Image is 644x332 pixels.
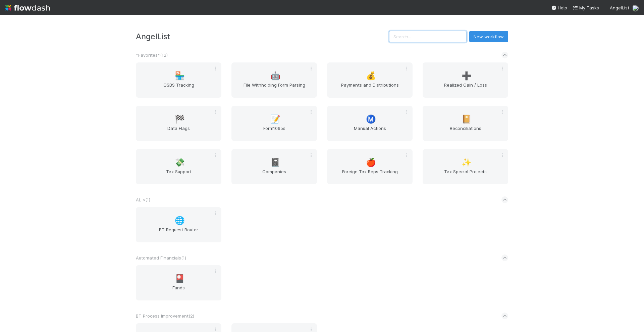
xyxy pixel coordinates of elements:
[139,125,219,138] span: Data Flags
[462,72,472,80] span: ➕
[234,168,314,182] span: Companies
[136,197,150,202] span: AL < ( 1 )
[330,168,410,182] span: Foreign Tax Reps Tracking
[469,31,508,42] button: New workflow
[231,62,317,98] a: 🤖File Withholding Form Parsing
[423,62,508,98] a: ➕Realized Gain / Loss
[175,158,185,167] span: 💸
[136,149,221,184] a: 💸Tax Support
[366,158,376,167] span: 🍎
[425,125,505,138] span: Reconciliations
[136,62,221,98] a: 🏪QSBS Tracking
[573,4,599,11] a: My Tasks
[366,115,376,124] span: Ⓜ️
[136,52,168,58] span: *Favorites* ( 12 )
[330,125,410,138] span: Manual Actions
[573,5,599,10] span: My Tasks
[610,5,629,10] span: AngelList
[136,207,221,242] a: 🌐BT Request Router
[234,82,314,95] span: File Withholding Form Parsing
[632,5,639,11] img: avatar_711f55b7-5a46-40da-996f-bc93b6b86381.png
[270,158,280,167] span: 📓
[139,168,219,182] span: Tax Support
[425,168,505,182] span: Tax Special Projects
[139,284,219,298] span: Funds
[327,106,413,141] a: Ⓜ️Manual Actions
[136,106,221,141] a: 🏁Data Flags
[136,255,186,260] span: Automated Financials ( 1 )
[139,82,219,95] span: QSBS Tracking
[366,72,376,80] span: 💰
[231,106,317,141] a: 📝Form1065s
[425,82,505,95] span: Realized Gain / Loss
[327,149,413,184] a: 🍎Foreign Tax Reps Tracking
[270,115,280,124] span: 📝
[462,115,472,124] span: 📔
[136,32,389,41] h3: AngelList
[136,313,194,319] span: BT Process Improvement ( 2 )
[270,72,280,80] span: 🤖
[136,265,221,300] a: 🎴Funds
[330,82,410,95] span: Payments and Distributions
[231,149,317,184] a: 📓Companies
[175,72,185,80] span: 🏪
[423,149,508,184] a: ✨Tax Special Projects
[551,4,567,11] div: Help
[327,62,413,98] a: 💰Payments and Distributions
[175,115,185,124] span: 🏁
[175,216,185,225] span: 🌐
[5,2,50,13] img: logo-inverted-e16ddd16eac7371096b0.svg
[175,274,185,283] span: 🎴
[234,125,314,138] span: Form1065s
[139,226,219,240] span: BT Request Router
[389,31,467,42] input: Search...
[462,158,472,167] span: ✨
[423,106,508,141] a: 📔Reconciliations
